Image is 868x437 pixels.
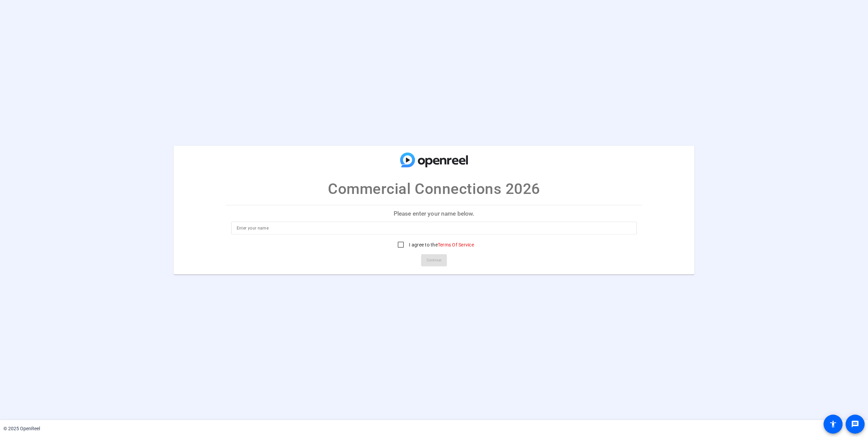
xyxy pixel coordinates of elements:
input: Enter your name [237,224,632,232]
a: Terms Of Service [438,242,474,247]
img: company-logo [400,152,468,167]
mat-icon: message [851,420,859,428]
label: I agree to the [408,241,474,248]
p: Commercial Connections 2026 [328,177,540,200]
p: Please enter your name below. [226,205,643,221]
div: © 2025 OpenReel [3,425,40,432]
mat-icon: accessibility [829,420,837,428]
